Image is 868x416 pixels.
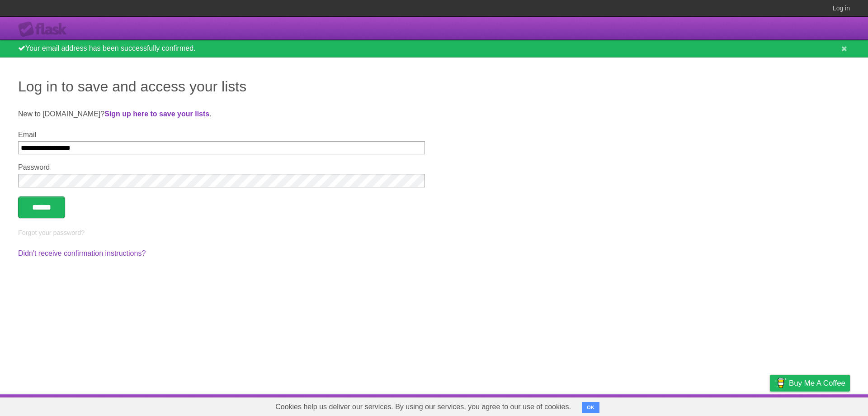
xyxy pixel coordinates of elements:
[774,375,787,391] img: Buy me a coffee
[18,163,425,172] label: Password
[104,110,209,118] a: Sign up here to save your lists
[266,398,580,416] span: Cookies help us deliver our services. By using our services, you agree to our use of cookies.
[18,76,850,97] h1: Log in to save and access your lists
[789,375,845,391] span: Buy me a coffee
[18,109,850,120] p: New to [DOMAIN_NAME]? .
[679,397,716,414] a: Developers
[18,249,146,257] a: Didn't receive confirmation instructions?
[18,131,425,139] label: Email
[793,397,850,414] a: Suggest a feature
[18,21,72,38] div: Flask
[770,375,850,392] a: Buy me a coffee
[727,397,747,414] a: Terms
[18,229,85,236] a: Forgot your password?
[582,402,599,413] button: OK
[650,397,669,414] a: About
[758,397,782,414] a: Privacy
